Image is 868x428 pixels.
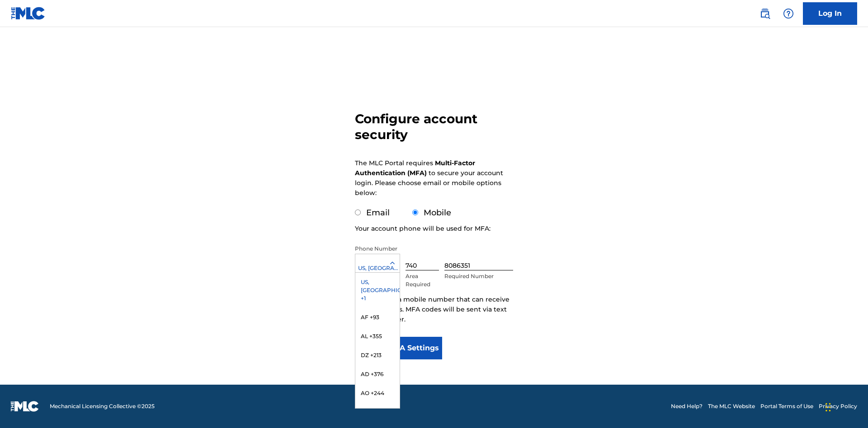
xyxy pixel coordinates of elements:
label: Mobile [424,208,451,218]
div: US, [GEOGRAPHIC_DATA] +1 [355,273,400,308]
span: Mechanical Licensing Collective © 2025 [50,402,155,410]
div: Drag [826,394,831,421]
a: Public Search [756,5,774,23]
a: Portal Terms of Use [760,402,813,410]
img: MLC Logo [11,7,46,20]
p: Required Number [444,272,513,280]
p: Your account phone will be used for MFA: [355,223,491,233]
img: logo [11,401,39,412]
p: Area Required [406,272,439,288]
div: Help [779,5,797,23]
img: search [759,8,770,19]
a: Need Help? [671,402,703,410]
img: help [783,8,794,19]
iframe: Chat Widget [823,385,868,428]
div: AI +1264 [355,403,400,422]
div: DZ +213 [355,346,400,365]
a: Log In [803,2,857,25]
div: AF +93 [355,308,400,327]
a: The MLC Website [708,402,755,410]
div: AL +355 [355,327,400,346]
p: The MLC Portal requires to secure your account login. Please choose email or mobile options below: [355,158,503,198]
div: AD +376 [355,365,400,384]
div: US, [GEOGRAPHIC_DATA] +1 [355,264,400,272]
a: Privacy Policy [819,402,857,410]
label: Email [366,208,390,218]
h3: Configure account security [355,111,513,143]
div: AO +244 [355,384,400,403]
p: Please enter a mobile number that can receive text messages. MFA codes will be sent via text to t... [355,294,513,324]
